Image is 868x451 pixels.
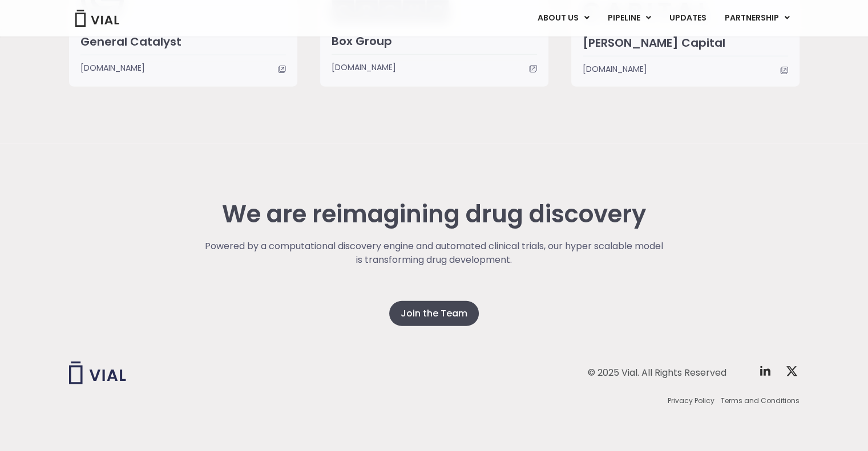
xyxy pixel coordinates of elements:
[80,62,145,74] span: [DOMAIN_NAME]
[203,239,665,267] p: Powered by a computational discovery engine and automated clinical trials, our hyper scalable mod...
[588,367,726,379] div: © 2025 Vial. All Rights Reserved
[332,61,396,74] span: [DOMAIN_NAME]
[583,35,788,50] h3: [PERSON_NAME] Capital
[332,61,537,74] a: [DOMAIN_NAME]
[80,34,286,49] h3: General Catalyst
[74,10,120,27] img: Vial Logo
[203,201,665,228] h2: We are reimagining drug discovery
[660,9,714,28] a: UPDATES
[721,396,800,406] a: Terms and Conditions
[598,9,659,28] a: PIPELINEMenu Toggle
[401,307,467,320] span: Join the Team
[583,63,788,75] a: [DOMAIN_NAME]
[80,62,286,74] a: [DOMAIN_NAME]
[583,63,647,75] span: [DOMAIN_NAME]
[668,396,714,406] a: Privacy Policy
[332,34,537,48] h3: Box Group
[69,361,126,384] img: Vial logo wih "Vial" spelled out
[528,9,597,28] a: ABOUT USMenu Toggle
[715,9,798,28] a: PARTNERSHIPMenu Toggle
[389,301,479,326] a: Join the Team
